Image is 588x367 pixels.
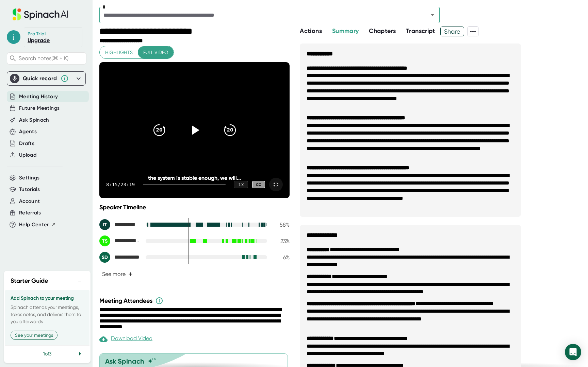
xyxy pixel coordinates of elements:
[99,297,291,305] div: Meeting Attendees
[332,27,359,36] button: Summary
[99,204,290,211] div: Speaker Timeline
[105,48,133,57] span: Highlights
[406,27,435,36] button: Transcript
[118,175,271,181] div: the system is stable enough, we will...
[19,221,56,229] button: Help Center
[143,48,168,57] span: Full video
[19,197,40,205] button: Account
[300,27,322,35] span: Actions
[11,296,84,301] h3: Add Spinach to your meeting
[99,268,135,280] button: See more+
[300,27,322,36] button: Actions
[369,27,396,35] span: Chapters
[99,235,140,246] div: Tal Ben Simon
[23,75,57,82] div: Quick record
[99,252,140,263] div: Shifra Dukes
[105,357,144,365] div: Ask Spinach
[565,344,581,360] div: Open Intercom Messenger
[99,219,140,230] div: Ilan Tatar
[28,31,47,37] div: Pro Trial
[99,235,110,246] div: TS
[28,37,50,43] a: Upgrade
[128,272,133,277] span: +
[19,151,36,159] button: Upload
[11,304,84,325] p: Spinach attends your meetings, takes notes, and delivers them to you afterwards
[11,331,58,340] button: See your meetings
[19,116,49,124] button: Ask Spinach
[19,104,60,112] button: Future Meetings
[406,27,435,35] span: Transcript
[11,276,48,285] h2: Starter Guide
[19,93,58,101] button: Meeting History
[273,254,290,261] div: 6 %
[99,219,110,230] div: IT
[19,140,34,147] button: Drafts
[428,10,437,20] button: Open
[7,30,20,44] span: j
[369,27,396,36] button: Chapters
[440,27,464,36] button: Share
[273,238,290,244] div: 23 %
[19,186,40,193] button: Tutorials
[99,252,110,263] div: SD
[273,222,290,228] div: 58 %
[19,174,40,182] button: Settings
[106,182,135,187] div: 8:15 / 23:19
[19,55,68,62] span: Search notes (⌘ + K)
[43,351,51,356] span: 1 of 3
[100,46,138,59] button: Highlights
[252,181,265,189] div: CC
[19,221,49,229] span: Help Center
[19,128,37,136] button: Agents
[441,25,464,37] span: Share
[75,276,84,286] button: −
[10,72,83,85] div: Quick record
[19,209,41,217] button: Referrals
[234,181,248,188] div: 1 x
[332,27,359,35] span: Summary
[138,46,174,59] button: Full video
[99,335,152,343] div: Paid feature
